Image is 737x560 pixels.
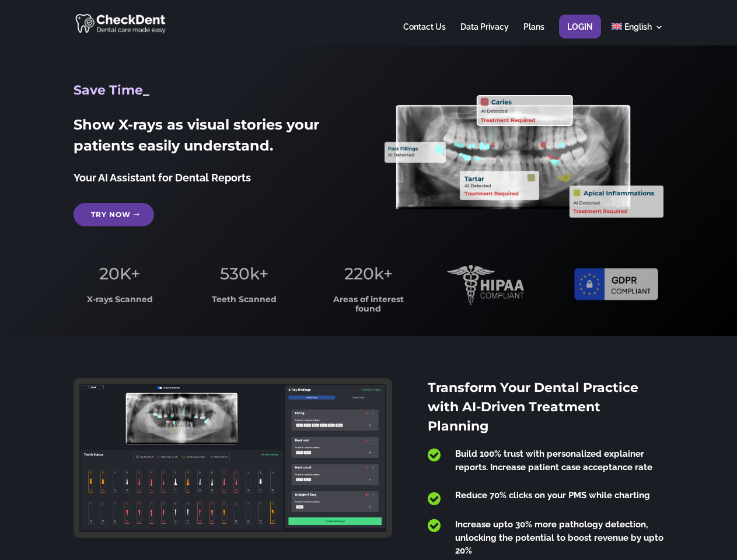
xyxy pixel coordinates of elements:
[74,171,251,184] span: Your AI Assistant for Dental Reports
[428,491,441,506] span: 
[455,449,652,473] span: Build 100% trust with personalized explainer reports. Increase patient case acceptance rate
[220,264,268,283] span: 530k+
[385,95,663,218] img: X_Ray_annotated
[403,23,446,45] a: Contact Us
[455,490,650,501] span: Reduce 70% clicks on your PMS while charting
[74,203,154,226] a: Try Now
[74,82,143,98] span: Save Time
[624,22,652,32] span: English
[567,23,593,45] a: Login
[460,23,509,45] a: Data Privacy
[428,447,441,463] span: 
[523,23,544,45] a: Plans
[455,519,663,556] span: Increase upto 30% more pathology detection, unlocking the potential to boost revenue by upto 20%
[99,264,140,283] span: 20K+
[428,380,638,434] span: Transform Your Dental Practice with AI-Driven Treatment Planning
[612,23,663,45] a: English
[143,82,149,98] span: _
[344,264,393,283] span: 220k+
[74,114,352,162] h2: Show X-rays as visual stories your patients easily understand.
[75,12,167,34] img: CheckDent AI
[428,518,441,533] span: 
[323,295,415,319] h3: Areas of interest found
